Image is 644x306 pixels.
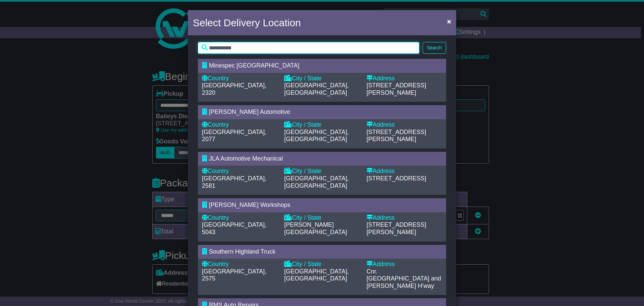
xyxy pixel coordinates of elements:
span: Cnr. [GEOGRAPHIC_DATA] and [PERSON_NAME] H'way [367,268,441,289]
div: City / State [284,168,360,175]
div: Address [367,75,442,82]
span: [STREET_ADDRESS][PERSON_NAME] [367,82,426,96]
span: [GEOGRAPHIC_DATA], [GEOGRAPHIC_DATA] [284,129,348,143]
span: [STREET_ADDRESS] [367,175,426,182]
div: Address [367,168,442,175]
span: [GEOGRAPHIC_DATA], 5043 [202,221,266,235]
span: [STREET_ADDRESS][PERSON_NAME] [367,221,426,235]
div: City / State [284,261,360,268]
span: Minespec [GEOGRAPHIC_DATA] [209,62,299,69]
div: Country [202,75,277,82]
span: [PERSON_NAME] Workshops [209,202,290,208]
span: × [447,17,451,25]
div: Address [367,214,442,222]
div: Address [367,261,442,268]
span: Southern Highland Truck [209,248,275,255]
span: [PERSON_NAME] Automotive [209,108,290,115]
div: City / State [284,121,360,129]
div: Country [202,168,277,175]
button: Close [444,14,454,28]
div: Country [202,214,277,222]
div: Address [367,121,442,129]
span: [GEOGRAPHIC_DATA], [GEOGRAPHIC_DATA] [284,82,348,96]
span: JLA Automotive Mechanical [209,155,283,162]
span: [GEOGRAPHIC_DATA], 2575 [202,268,266,282]
div: City / State [284,214,360,222]
span: [GEOGRAPHIC_DATA], [GEOGRAPHIC_DATA] [284,268,348,282]
div: City / State [284,75,360,82]
div: Country [202,121,277,129]
span: [GEOGRAPHIC_DATA], 2581 [202,175,266,189]
span: [GEOGRAPHIC_DATA], 2077 [202,129,266,143]
span: [PERSON_NAME][GEOGRAPHIC_DATA] [284,221,347,235]
span: [GEOGRAPHIC_DATA], [GEOGRAPHIC_DATA] [284,175,348,189]
span: [STREET_ADDRESS][PERSON_NAME] [367,129,426,143]
span: [GEOGRAPHIC_DATA], 2320 [202,82,266,96]
h4: Select Delivery Location [193,15,301,30]
button: Search [423,42,446,54]
div: Country [202,261,277,268]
